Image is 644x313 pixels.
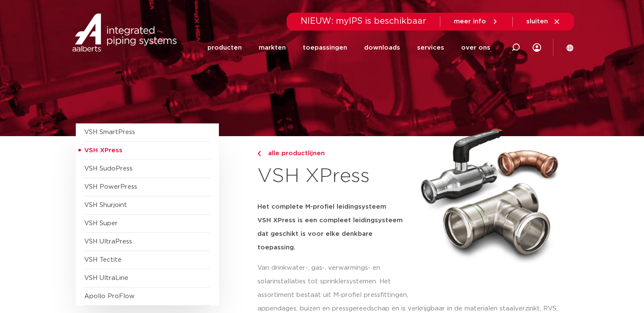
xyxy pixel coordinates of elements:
[84,184,137,190] a: VSH PowerPress
[257,151,261,156] img: chevron-right.svg
[84,220,118,226] a: VSH Super
[207,31,490,64] nav: Menu
[259,31,286,64] a: markten
[84,238,132,245] a: VSH UltraPress
[257,261,411,302] p: Van drinkwater-, gas-, verwarmings- en solarinstallaties tot sprinklersystemen. Het assortiment b...
[257,148,411,159] a: alle productlijnen
[417,31,444,64] a: services
[303,31,347,64] a: toepassingen
[84,147,122,154] span: VSH XPress
[84,257,122,263] a: VSH Tectite
[461,31,490,64] a: over ons
[454,18,486,25] span: meer info
[84,275,128,281] a: VSH UltraLine
[526,18,561,25] a: sluiten
[263,150,325,156] span: alle productlijnen
[84,202,127,208] a: VSH Shurjoint
[84,165,133,172] a: VSH SudoPress
[301,17,426,25] span: NIEUW: myIPS is beschikbaar
[207,31,242,64] a: producten
[454,18,499,25] a: meer info
[364,31,400,64] a: downloads
[84,293,135,299] a: Apollo ProFlow
[257,200,411,254] h5: Het complete M-profiel leidingsysteem VSH XPress is een compleet leidingsysteem dat geschikt is v...
[526,18,548,25] span: sluiten
[84,129,135,135] a: VSH SmartPress
[533,38,541,57] div: my IPS
[257,163,411,190] h1: VSH XPress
